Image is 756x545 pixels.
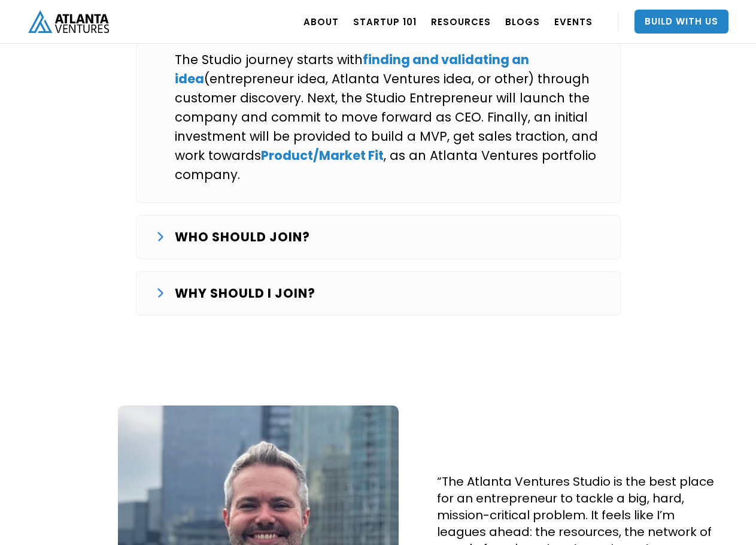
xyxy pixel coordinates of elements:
[303,5,339,38] a: ABOUT
[554,5,593,38] a: EVENTS
[505,5,540,38] a: BLOGS
[157,232,163,242] img: arrow down
[431,5,491,38] a: RESOURCES
[634,10,728,34] a: Build With Us
[175,284,315,302] strong: WHY SHOULD I JOIN?
[157,289,163,298] img: arrow down
[261,147,384,164] a: Product/Market Fit
[353,5,417,38] a: Startup 101
[175,228,310,247] p: WHO SHOULD JOIN?
[175,50,601,184] p: The Studio journey starts with (entrepreneur idea, Atlanta Ventures idea, or other) through custo...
